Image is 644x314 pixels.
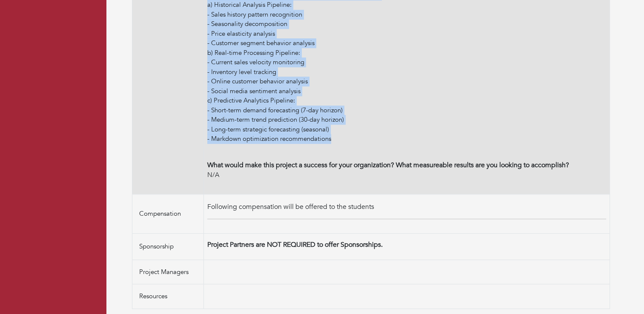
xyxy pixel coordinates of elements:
[207,57,606,67] div: - Current sales velocity monitoring
[207,10,606,20] div: - Sales history pattern recognition
[207,67,606,77] div: - Inventory level tracking
[132,233,204,260] td: Sponsorship
[207,86,606,96] div: - Social media sentiment analysis
[207,48,606,58] div: b) Real-time Processing Pipeline:
[207,19,606,29] div: - Seasonality decomposition
[207,77,606,86] div: - Online customer behavior analysis
[207,38,606,48] div: - Customer segment behavior analysis
[207,106,606,115] div: - Short-term demand forecasting (7-day horizon)
[207,160,606,170] p: What would make this project a success for your organization? What measureable results are you lo...
[207,96,606,106] div: c) Predictive Analytics Pipeline:
[207,125,606,134] div: - Long-term strategic forecasting (seasonal)
[207,115,606,125] div: - Medium-term trend prediction (30-day horizon)
[207,134,606,144] div: - Markdown optimization recommendations
[132,284,204,309] td: Resources
[132,260,204,284] td: Project Managers
[207,170,606,180] div: N/A
[207,202,374,211] span: Following compensation will be offered to the students
[207,29,606,39] div: - Price elasticity analysis
[132,194,204,233] td: Compensation
[207,241,606,249] h4: Project Partners are NOT REQUIRED to offer Sponsorships.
